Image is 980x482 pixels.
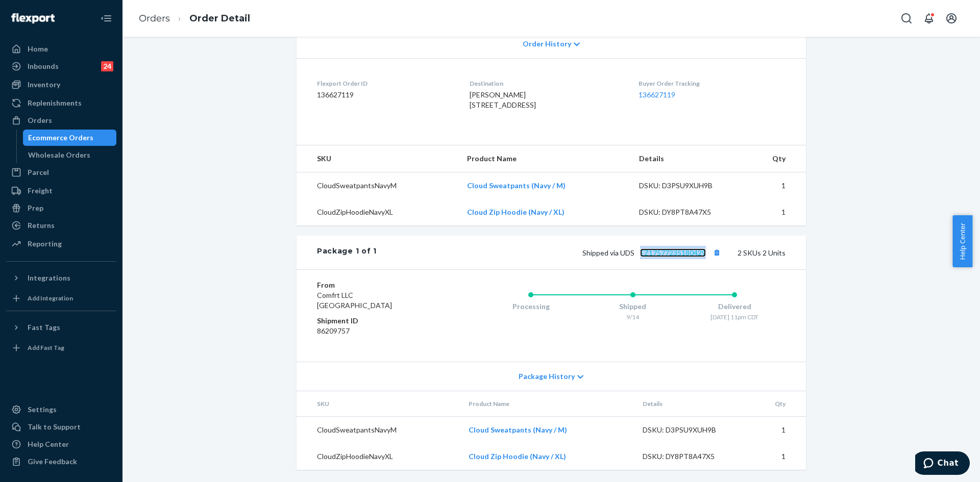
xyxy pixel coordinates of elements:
[6,270,116,286] button: Integrations
[746,391,806,417] th: Qty
[11,13,55,23] img: Flexport logo
[6,58,116,74] a: Inbounds24
[640,248,706,257] a: EZ17577235180429
[28,133,93,143] div: Ecommerce Orders
[582,248,723,257] span: Shipped via UDS
[317,316,439,326] dt: Shipment ID
[582,301,684,312] div: Shipped
[28,220,55,231] div: Returns
[317,246,377,259] div: Package 1 of 1
[710,246,723,259] button: Copy tracking number
[582,313,684,321] div: 9/14
[896,8,917,29] button: Open Search Box
[6,183,116,199] a: Freight
[28,439,69,449] div: Help Center
[6,164,116,181] a: Parcel
[6,217,116,234] a: Returns
[23,147,117,163] a: Wholesale Orders
[28,273,70,283] div: Integrations
[101,61,113,71] div: 24
[639,79,786,88] dt: Buyer Order Tracking
[28,186,53,196] div: Freight
[643,451,739,462] div: DSKU: DY8PT8A47X5
[28,404,57,415] div: Settings
[467,208,565,216] a: Cloud Zip Hoodie (Navy / XL)
[941,8,962,29] button: Open account menu
[743,145,806,172] th: Qty
[460,391,634,417] th: Product Name
[28,294,73,302] div: Add Integration
[28,80,60,90] div: Inventory
[6,453,116,470] button: Give Feedback
[6,77,116,93] a: Inventory
[467,181,566,190] a: Cloud Sweatpants (Navy / M)
[28,44,48,54] div: Home
[6,401,116,418] a: Settings
[28,456,77,467] div: Give Feedback
[6,340,116,356] a: Add Fast Tag
[317,326,439,336] dd: 86209757
[746,417,806,444] td: 1
[743,172,806,199] td: 1
[317,90,453,100] dd: 136627119
[459,145,631,172] th: Product Name
[131,4,258,34] ol: breadcrumbs
[96,8,116,29] button: Close Navigation
[643,425,739,435] div: DSKU: D3PSU9XUH9B
[28,115,52,125] div: Orders
[317,280,439,290] dt: From
[470,79,622,88] dt: Destination
[28,422,81,432] div: Talk to Support
[139,13,170,24] a: Orders
[631,145,743,172] th: Details
[6,95,116,111] a: Replenishments
[470,90,536,109] span: [PERSON_NAME] [STREET_ADDRESS]
[28,98,82,108] div: Replenishments
[28,203,43,213] div: Prep
[28,343,64,352] div: Add Fast Tag
[28,322,60,333] div: Fast Tags
[683,313,786,321] div: [DATE] 11pm CDT
[28,61,59,71] div: Inbounds
[743,199,806,225] td: 1
[952,215,972,267] button: Help Center
[189,13,250,24] a: Order Detail
[28,150,90,160] div: Wholesale Orders
[6,419,116,435] button: Talk to Support
[23,130,117,146] a: Ecommerce Orders
[297,391,460,417] th: SKU
[317,79,453,88] dt: Flexport Order ID
[6,41,116,57] a: Home
[6,436,116,452] a: Help Center
[639,181,735,191] div: DSKU: D3PSU9XUH9B
[377,246,786,259] div: 2 SKUs 2 Units
[683,301,786,312] div: Delivered
[6,112,116,129] a: Orders
[480,301,582,312] div: Processing
[634,391,747,417] th: Details
[469,452,566,461] a: Cloud Zip Hoodie (Navy / XL)
[28,239,62,249] div: Reporting
[6,319,116,336] button: Fast Tags
[469,425,567,434] a: Cloud Sweatpants (Navy / M)
[639,90,675,99] a: 136627119
[297,145,459,172] th: SKU
[746,443,806,470] td: 1
[297,443,460,470] td: CloudZipHoodieNavyXL
[919,8,939,29] button: Open notifications
[639,207,735,217] div: DSKU: DY8PT8A47X5
[519,371,575,382] span: Package History
[6,200,116,216] a: Prep
[317,291,392,310] span: Comfrt LLC [GEOGRAPHIC_DATA]
[297,172,459,199] td: CloudSweatpantsNavyM
[6,236,116,252] a: Reporting
[28,167,49,177] div: Parcel
[915,451,970,477] iframe: Opens a widget where you can chat to one of our agents
[523,39,571,49] span: Order History
[6,290,116,307] a: Add Integration
[297,417,460,444] td: CloudSweatpantsNavyM
[297,199,459,225] td: CloudZipHoodieNavyXL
